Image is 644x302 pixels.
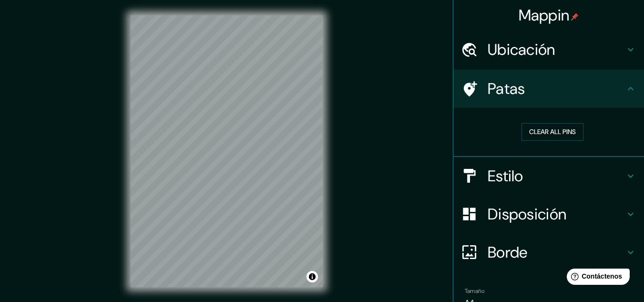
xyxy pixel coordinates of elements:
div: Borde [453,233,644,271]
font: Estilo [488,166,523,186]
img: pin-icon.png [571,13,579,21]
iframe: Lanzador de widgets de ayuda [559,265,634,292]
font: Patas [488,79,525,99]
div: Estilo [453,157,644,195]
button: Activar o desactivar atribución [307,271,318,282]
font: Borde [488,242,528,262]
font: Mappin [519,5,570,25]
font: Tamaño [465,287,484,295]
div: Patas [453,70,644,108]
font: Disposición [488,204,566,224]
div: Disposición [453,195,644,233]
font: Ubicación [488,40,555,60]
button: Clear all pins [521,123,583,141]
div: Ubicación [453,31,644,69]
canvas: Mapa [131,15,323,287]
